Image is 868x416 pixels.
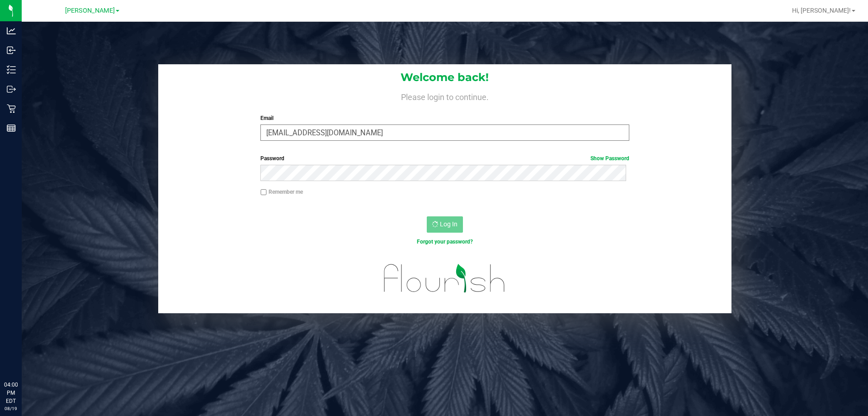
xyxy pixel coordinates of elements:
[7,124,16,133] inline-svg: Reports
[7,26,16,35] inline-svg: Analytics
[590,155,629,162] a: Show Password
[7,104,16,113] inline-svg: Retail
[7,85,16,94] inline-svg: Outbound
[7,65,16,74] inline-svg: Inventory
[4,405,18,412] p: 08/19
[260,155,284,162] span: Password
[373,255,516,301] img: flourish_logo.svg
[4,381,18,405] p: 04:00 PM EDT
[158,91,731,101] h4: Please login to continue.
[7,46,16,55] inline-svg: Inbound
[792,7,851,14] span: Hi, [PERSON_NAME]!
[260,114,629,122] label: Email
[158,72,731,83] h1: Welcome back!
[65,7,115,14] span: [PERSON_NAME]
[440,220,458,228] span: Log In
[417,239,473,245] a: Forgot your password?
[260,188,303,196] label: Remember me
[260,189,267,196] input: Remember me
[427,216,463,233] button: Log In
